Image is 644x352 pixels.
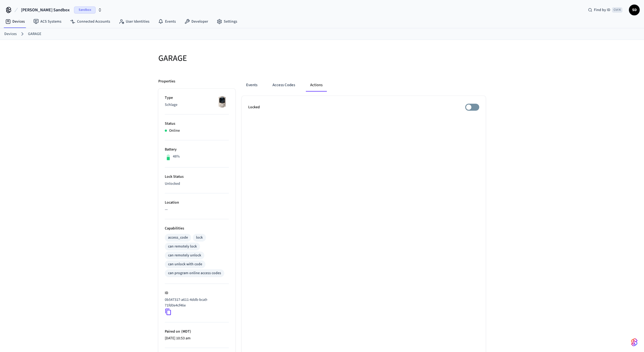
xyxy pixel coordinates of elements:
[1,17,29,26] a: Devices
[168,244,197,249] div: can remotely lock
[165,102,229,108] p: Schlage
[158,53,319,64] h5: GARAGE
[29,17,66,26] a: ACS Systems
[180,329,191,334] span: ( MDT )
[168,262,202,267] div: can unlock with code
[114,17,154,26] a: User Identities
[629,5,639,15] span: SD
[165,207,229,212] p: —
[165,147,229,152] p: Battery
[173,154,180,159] p: 48%
[584,5,627,15] div: Find by IDCtrl K
[242,79,262,92] button: Events
[165,181,229,187] p: Unlocked
[196,235,203,241] div: lock
[165,95,229,101] p: Type
[165,329,229,334] p: Paired on
[165,121,229,127] p: Status
[154,17,180,26] a: Events
[215,95,229,109] img: Schlage Sense Smart Deadbolt with Camelot Trim, Front
[168,253,201,258] div: can remotely unlock
[165,174,229,180] p: Lock Status
[74,6,96,13] span: Sandbox
[268,79,299,92] button: Access Codes
[306,79,327,92] button: Actions
[21,7,70,13] span: [PERSON_NAME] Sandbox
[4,31,17,37] a: Devices
[248,104,260,110] p: Locked
[165,290,229,296] p: ID
[168,270,221,276] div: can program online access codes
[594,7,610,13] span: Find by ID
[169,128,180,134] p: Online
[629,5,640,15] button: SD
[631,338,638,347] img: SeamLogoGradient.69752ec5.svg
[66,17,114,26] a: Connected Accounts
[180,17,212,26] a: Developer
[612,7,622,13] span: Ctrl K
[28,31,41,37] a: GARAGE
[158,79,175,84] p: Properties
[165,226,229,231] p: Capabilities
[168,235,188,241] div: access_code
[212,17,241,26] a: Settings
[165,297,227,308] p: 0b547317-a611-4ddb-bca9-71fd0e4cf46e
[242,79,486,92] div: ant example
[165,200,229,205] p: Location
[165,336,229,341] p: [DATE] 10:53 am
